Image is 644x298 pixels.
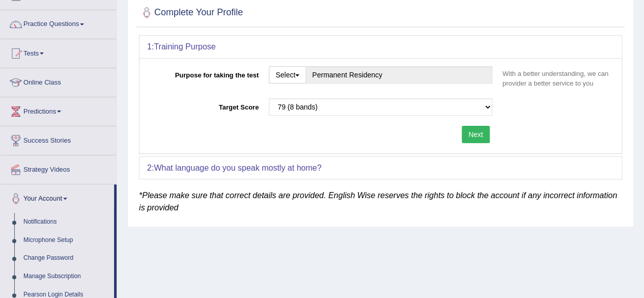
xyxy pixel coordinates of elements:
button: Next [462,126,490,143]
a: Online Class [1,68,117,94]
a: Success Stories [1,126,117,152]
a: Microphone Setup [19,231,114,250]
a: Manage Subscription [19,267,114,286]
b: What language do you speak mostly at home? [154,164,321,172]
a: Your Account [1,184,114,210]
p: With a better understanding, we can provider a better service to you [497,69,614,88]
a: Practice Questions [1,10,117,36]
em: *Please make sure that correct details are provided. English Wise reserves the rights to block th... [139,191,617,212]
div: 2: [139,157,622,179]
a: Predictions [1,97,117,123]
a: Change Password [19,249,114,267]
a: Tests [1,39,117,65]
label: Target Score [147,98,264,112]
a: Notifications [19,213,114,231]
button: Select [269,66,306,84]
label: Purpose for taking the test [147,66,264,80]
b: Training Purpose [154,42,215,51]
div: 1: [139,36,622,58]
a: Strategy Videos [1,155,117,181]
h2: Complete Your Profile [139,5,243,20]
